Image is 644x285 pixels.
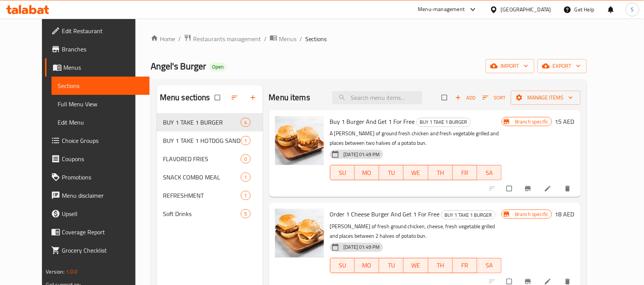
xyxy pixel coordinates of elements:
[163,118,241,127] span: BUY 1 TAKE 1 BURGER
[456,260,474,271] span: FR
[45,58,150,77] a: Menus
[428,258,453,273] button: TH
[52,77,150,95] a: Sections
[453,92,478,104] button: Add
[226,89,245,106] span: Sort sections
[45,186,150,205] a: Menu disclaimer
[157,150,263,168] div: FLAVORED FRIES0
[241,155,250,163] span: 0
[241,191,250,200] div: items
[512,118,551,125] span: Branch specific
[157,110,263,226] nav: Menu sections
[45,205,150,223] a: Upsell
[45,22,150,40] a: Edit Restaurant
[62,26,143,35] span: Edit Restaurant
[209,62,227,72] div: Open
[157,186,263,205] div: REFRESHMENT1
[441,210,496,219] div: BUY 1 TAKE 1 BURGER
[379,165,404,180] button: TU
[270,34,296,44] a: Menus
[160,92,210,103] h2: Menu sections
[163,154,241,163] span: FLAVORED FRIES
[512,211,551,218] span: Branch specific
[355,165,379,180] button: MO
[58,118,143,127] span: Edit Menu
[501,5,551,14] div: [GEOGRAPHIC_DATA]
[559,180,578,197] button: delete
[163,173,241,182] span: SNACK COMBO MEAL
[404,165,428,180] button: WE
[62,154,143,163] span: Coupons
[480,167,499,178] span: SA
[157,113,263,131] div: BUY 1 TAKE 1 BURGER4
[62,45,143,54] span: Branches
[62,246,143,255] span: Grocery Checklist
[431,260,450,271] span: TH
[58,81,143,90] span: Sections
[209,64,227,70] span: Open
[62,227,143,237] span: Coverage Report
[437,90,453,105] span: Select section
[269,92,311,103] h2: Menu items
[157,205,263,223] div: Soft Drinks5
[62,136,143,145] span: Choice Groups
[456,167,474,178] span: FR
[151,34,175,43] a: Home
[477,165,502,180] button: SA
[52,95,150,113] a: Full Menu View
[241,173,250,182] div: items
[62,209,143,218] span: Upsell
[241,137,250,144] span: 1
[511,91,581,105] button: Manage items
[428,165,453,180] button: TH
[382,260,401,271] span: TU
[492,61,528,71] span: import
[431,167,450,178] span: TH
[305,34,327,43] span: Sections
[210,90,226,105] span: Select all sections
[517,93,575,102] span: Manage items
[332,91,422,104] input: search
[502,181,518,196] span: Select to update
[520,180,538,197] button: Branch-specific-item
[330,222,502,241] p: [PERSON_NAME] of fresh ground chicken, cheese, fresh vegetable grilled and places between 2 halve...
[184,34,261,44] a: Restaurants management
[45,168,150,186] a: Promotions
[193,34,261,43] span: Restaurants management
[241,209,250,218] div: items
[382,167,401,178] span: TU
[264,34,267,43] li: /
[241,174,250,181] span: 1
[455,93,476,102] span: Add
[58,99,143,109] span: Full Menu View
[63,63,143,72] span: Menus
[453,92,478,104] span: Add item
[341,151,383,158] span: [DATE] 01:49 PM
[45,150,150,168] a: Coupons
[66,267,78,277] span: 1.0.0
[330,258,355,273] button: SU
[379,258,404,273] button: TU
[151,58,206,75] span: Angel's Burger
[241,136,250,145] div: items
[417,118,470,126] span: BUY 1 TAKE 1 BURGER
[241,192,250,199] span: 1
[163,136,241,145] div: BUY 1 TAKE 1 HOTDOG SANDWICH
[62,173,143,182] span: Promotions
[631,5,634,14] span: S
[418,5,465,14] div: Menu-management
[358,260,376,271] span: MO
[151,34,587,44] nav: breadcrumb
[483,93,506,102] span: Sort
[163,191,241,200] span: REFRESHMENT
[241,118,250,127] div: items
[178,34,181,43] li: /
[555,116,575,127] h6: 15 AED
[330,208,440,220] span: Order 1 Cheese Burger And Get 1 For Free
[279,34,296,43] span: Menus
[163,209,241,218] span: Soft Drinks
